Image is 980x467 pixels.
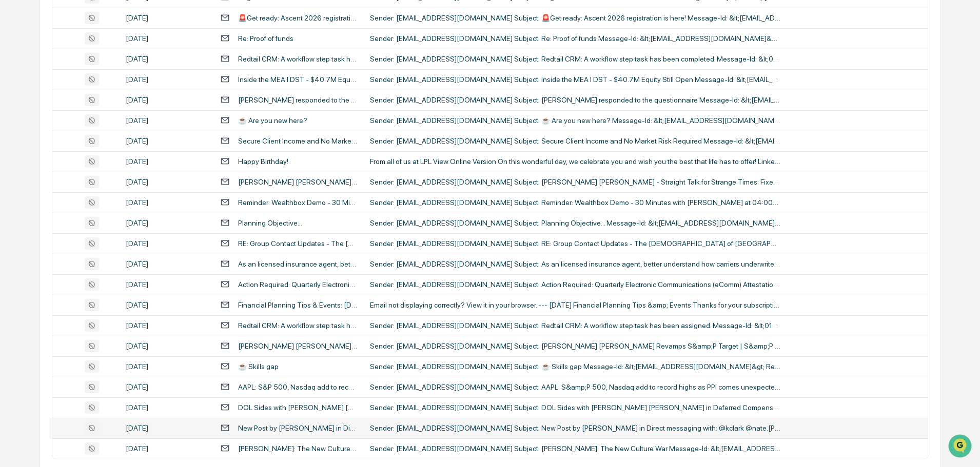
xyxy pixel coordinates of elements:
div: As an licensed insurance agent, better understand how carriers underwrite business based on speci... [238,260,358,268]
div: Start new chat [35,78,168,89]
div: Sender: [EMAIL_ADDRESS][DOMAIN_NAME] Subject: Secure Client Income and No Market Risk Required Me... [370,137,780,145]
div: [DATE] [126,383,208,391]
span: Attestations [85,129,127,139]
div: Financial Planning Tips & Events: [DATE] [238,301,358,309]
div: Sender: [EMAIL_ADDRESS][DOMAIN_NAME] Subject: [PERSON_NAME]: The New Culture War Message-Id: &lt;... [370,444,780,453]
div: [DATE] [126,321,208,330]
div: Redtail CRM: A workflow step task has been completed. [238,55,358,63]
div: Sender: [EMAIL_ADDRESS][DOMAIN_NAME] Subject: [PERSON_NAME] [PERSON_NAME] Revamps S&amp;P Target ... [370,342,780,350]
div: Sender: [EMAIL_ADDRESS][DOMAIN_NAME] Subject: Re: Proof of funds Message-Id: &lt;[EMAIL_ADDRESS][... [370,34,780,43]
div: [DATE] [126,34,208,43]
div: 🔎 [10,150,18,158]
div: [DATE] [126,342,208,350]
div: [DATE] [126,137,208,145]
div: Secure Client Income and No Market Risk Required [238,137,358,145]
div: Sender: [EMAIL_ADDRESS][DOMAIN_NAME] Subject: 🚨Get ready: Ascent 2026 registration is here! Messa... [370,14,780,22]
div: Reminder: Wealthbox Demo - 30 Minutes with [PERSON_NAME] at 04:00pm (Eastern Time - US & [GEOGRAP... [238,198,358,207]
p: How can we help? [10,22,187,38]
div: Sender: [EMAIL_ADDRESS][DOMAIN_NAME] Subject: Redtail CRM: A workflow step task has been assigned... [370,321,780,330]
div: 🚨Get ready: Ascent 2026 registration is here! [238,14,358,22]
div: Sender: [EMAIL_ADDRESS][DOMAIN_NAME] Subject: Redtail CRM: A workflow step task has been complete... [370,55,780,63]
div: Sender: [EMAIL_ADDRESS][DOMAIN_NAME] Subject: AAPL: S&amp;P 500, Nasdaq add to record highs as PP... [370,383,780,391]
img: 1746055101610-c473b297-6a78-478c-a979-82029cc54cd1 [10,78,29,97]
div: Sender: [EMAIL_ADDRESS][DOMAIN_NAME] Subject: ☕️ Are you new here? Message-Id: &lt;[EMAIL_ADDRESS... [370,116,780,125]
div: Inside the MEA I DST - $40.7M Equity Still Open [238,75,358,84]
a: 🔎Data Lookup [6,145,69,163]
div: Action Required: Quarterly Electronic Communications (eComm) Attestation [238,280,358,289]
span: Data Lookup [21,149,65,159]
div: [DATE] [126,424,208,432]
div: [PERSON_NAME] [PERSON_NAME] Revamps S&P Target | S&P 500 Is Roaring by Record Highs | AI in Retir... [238,342,358,350]
div: [DATE] [126,157,208,166]
div: Sender: [EMAIL_ADDRESS][DOMAIN_NAME] Subject: New Post by [PERSON_NAME] in Direct messaging with:... [370,424,780,432]
div: [DATE] [126,260,208,268]
div: Sender: [EMAIL_ADDRESS][DOMAIN_NAME] Subject: Inside the MEA I DST - $40.7M Equity Still Open Mes... [370,75,780,84]
div: [DATE] [126,96,208,104]
div: 🗄️ [74,130,83,138]
div: ☕ Skills gap [238,362,279,371]
div: [DATE] [126,239,208,248]
div: 🖐️ [10,130,18,138]
span: Pylon [102,174,124,181]
div: ☕️ Are you new here? [238,116,307,125]
span: Preclearance [21,129,66,139]
div: Sender: [EMAIL_ADDRESS][DOMAIN_NAME] Subject: ☕ Skills gap Message-Id: &lt;[EMAIL_ADDRESS][DOMAIN... [370,362,780,371]
div: [DATE] [126,219,208,227]
div: Redtail CRM: A workflow step task has been assigned. [238,321,358,330]
iframe: Open customer support [947,433,975,461]
div: Email not displaying correctly? View it in your browser. --- [DATE] Financial Planning Tips &amp;... [370,301,780,309]
div: Sender: [EMAIL_ADDRESS][DOMAIN_NAME] Subject: [PERSON_NAME] responded to the questionnaire Messag... [370,96,780,104]
div: Sender: [EMAIL_ADDRESS][DOMAIN_NAME] Subject: RE: Group Contact Updates - The [DEMOGRAPHIC_DATA] ... [370,239,780,248]
div: [PERSON_NAME] [PERSON_NAME] - Straight Talk for Strange Times: Fixed Income Experts Weigh In [238,178,358,186]
div: Happy Birthday! [238,157,288,166]
div: Sender: [EMAIL_ADDRESS][DOMAIN_NAME] Subject: [PERSON_NAME] [PERSON_NAME] - Straight Talk for Str... [370,178,780,186]
div: [DATE] [126,362,208,371]
div: We're available if you need us! [35,89,130,97]
div: [DATE] [126,178,208,186]
div: Re: Proof of funds [238,34,293,43]
div: Sender: [EMAIL_ADDRESS][DOMAIN_NAME] Subject: Action Required: Quarterly Electronic Communication... [370,280,780,289]
div: From all of us at LPL View Online Version On this wonderful day, we celebrate you and wish you th... [370,157,780,166]
div: Sender: [EMAIL_ADDRESS][DOMAIN_NAME] Subject: As an licensed insurance agent, better understand h... [370,260,780,268]
div: AAPL: S&P 500, Nasdaq add to record highs as PPI comes unexpectedly lower [238,383,358,391]
div: DOL Sides with [PERSON_NAME] [PERSON_NAME] in Deferred Compensation Dispute [238,403,358,412]
a: 🗄️Attestations [70,125,131,144]
div: [DATE] [126,403,208,412]
div: [DATE] [126,55,208,63]
div: [DATE] [126,198,208,207]
a: Powered byPylon [72,173,124,181]
div: [DATE] [126,280,208,289]
div: Planning Objective... [238,219,302,227]
a: 🖐️Preclearance [6,125,70,144]
div: Sender: [EMAIL_ADDRESS][DOMAIN_NAME] Subject: Reminder: Wealthbox Demo - 30 Minutes with [PERSON_... [370,198,780,207]
div: [DATE] [126,75,208,84]
div: New Post by [PERSON_NAME] in Direct messaging with: @kclark @nate.[PERSON_NAME] [238,424,358,432]
div: [DATE] [126,301,208,309]
div: Sender: [EMAIL_ADDRESS][DOMAIN_NAME] Subject: Planning Objective... Message-Id: &lt;[EMAIL_ADDRES... [370,219,780,227]
button: Start new chat [174,82,187,94]
div: RE: Group Contact Updates - The [DEMOGRAPHIC_DATA] of [GEOGRAPHIC_DATA], [US_STATE], Inc. [238,239,358,248]
div: [PERSON_NAME] responded to the questionnaire [238,96,358,104]
div: Sender: [EMAIL_ADDRESS][DOMAIN_NAME] Subject: DOL Sides with [PERSON_NAME] [PERSON_NAME] in Defer... [370,403,780,412]
div: [PERSON_NAME]: The New Culture War [238,444,358,453]
div: [DATE] [126,444,208,453]
div: [DATE] [126,14,208,22]
div: [DATE] [126,116,208,125]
